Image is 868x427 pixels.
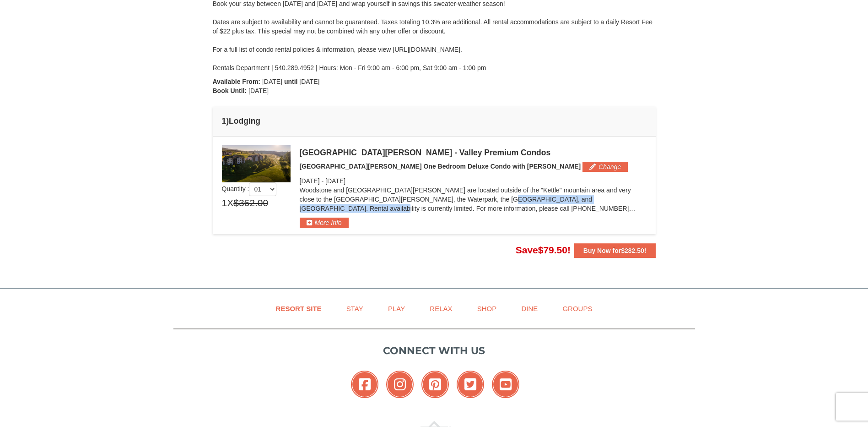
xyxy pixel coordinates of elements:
[213,87,247,94] strong: Book Until:
[377,298,416,319] a: Play
[300,218,349,228] button: More Info
[213,78,261,85] strong: Available From:
[222,116,647,126] h4: 1 Lodging
[227,196,233,210] span: X
[621,247,644,254] span: $282.50
[300,148,647,157] div: [GEOGRAPHIC_DATA][PERSON_NAME] - Valley Premium Condos
[551,298,604,319] a: Groups
[300,186,647,213] p: Woodstone and [GEOGRAPHIC_DATA][PERSON_NAME] are located outside of the "Kettle" mountain area an...
[583,247,647,254] strong: Buy Now for !
[222,196,227,210] span: 1
[299,78,319,85] span: [DATE]
[284,78,298,85] strong: until
[264,298,333,319] a: Resort Site
[574,243,656,258] button: Buy Now for$282.50!
[321,177,323,185] span: -
[262,78,282,85] span: [DATE]
[173,343,695,358] p: Connect with us
[248,87,269,94] span: [DATE]
[300,177,320,185] span: [DATE]
[466,298,508,319] a: Shop
[510,298,549,319] a: Dine
[418,298,464,319] a: Relax
[300,163,581,170] span: [GEOGRAPHIC_DATA][PERSON_NAME] One Bedroom Deluxe Condo with [PERSON_NAME]
[233,196,268,210] span: $362.00
[226,116,229,126] span: )
[222,145,291,182] img: 19219041-4-ec11c166.jpg
[538,245,567,255] span: $79.50
[582,162,628,172] button: Change
[325,177,345,185] span: [DATE]
[222,185,277,192] span: Quantity :
[516,245,571,255] span: Save !
[335,298,375,319] a: Stay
